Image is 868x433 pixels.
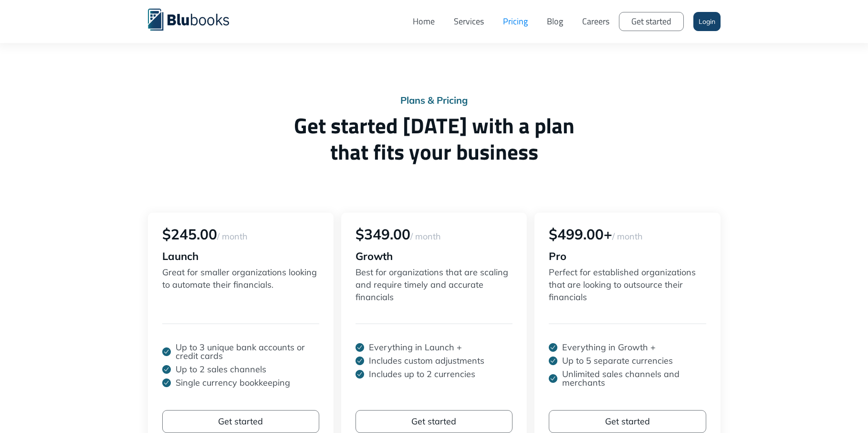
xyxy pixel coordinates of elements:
[612,231,643,242] span: / month
[176,343,319,360] p: Up to 3 unique bank accounts or credit cards
[410,231,441,242] span: / month
[562,357,673,365] p: Up to 5 separate currencies
[162,227,319,241] div: $245.00
[162,266,319,304] p: Great for smaller organizations looking to automate their financials.
[444,7,493,36] a: Services
[217,231,248,242] span: / month
[549,227,706,241] div: $499.00+
[162,251,319,261] div: Launch
[356,251,512,261] div: Growth
[148,112,721,165] h1: Get started [DATE] with a plan
[562,370,706,387] p: Unlimited sales channels and merchants
[176,379,290,387] p: Single currency bookkeeping
[537,7,573,36] a: Blog
[356,266,512,304] p: Best for organizations that are scaling and require timely and accurate financials
[562,343,656,352] p: Everything in Growth +
[403,7,444,36] a: Home
[493,7,537,36] a: Pricing
[176,365,266,374] p: Up to 2 sales channels
[549,251,706,261] div: Pro
[549,266,706,304] p: Perfect for established organizations that are looking to outsource their financials
[148,7,243,31] a: home
[573,7,619,36] a: Careers
[148,139,721,165] span: that fits your business
[549,410,706,433] a: Get started
[369,343,462,352] p: Everything in Launch +
[369,370,475,379] p: Includes up to 2 currencies
[619,12,684,31] a: Get started
[693,12,721,31] a: Login
[356,410,512,433] a: Get started
[148,96,721,105] div: Plans & Pricing
[162,410,319,433] a: Get started
[369,357,484,365] p: Includes custom adjustments
[356,227,512,241] div: $349.00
